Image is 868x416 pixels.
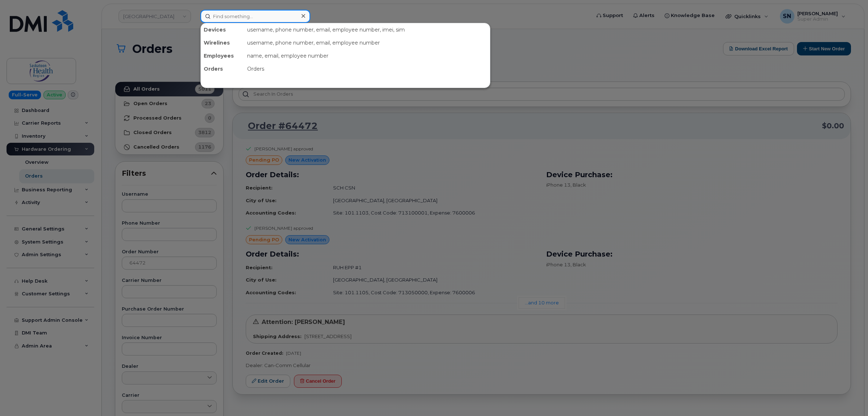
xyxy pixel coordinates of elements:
[244,62,490,75] div: Orders
[201,23,244,36] div: Devices
[244,23,490,36] div: username, phone number, email, employee number, imei, sim
[201,49,244,62] div: Employees
[201,62,244,75] div: Orders
[244,49,490,62] div: name, email, employee number
[201,36,244,49] div: Wirelines
[244,36,490,49] div: username, phone number, email, employee number
[836,384,863,411] iframe: Messenger Launcher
